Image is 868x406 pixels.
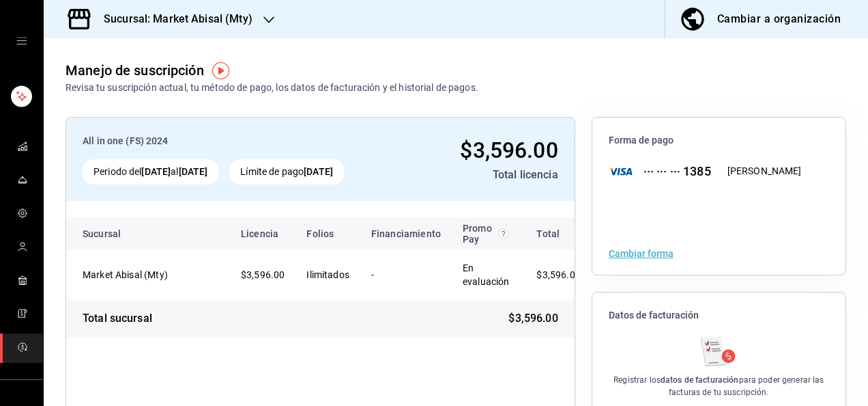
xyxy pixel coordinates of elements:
[727,164,802,178] div: [PERSON_NAME]
[241,269,285,280] span: $3,596.00
[179,166,208,177] strong: [DATE]
[66,81,478,95] div: Revisa tu suscripción actual, tu método de pago, los datos de facturación y el historial de pagos.
[609,249,674,258] button: Cambiar forma
[633,162,711,180] div: ··· ··· ··· 1385
[83,310,152,327] div: Total sucursal
[360,250,452,299] td: -
[304,166,333,177] strong: [DATE]
[452,250,521,299] td: En evaluación
[229,159,344,185] div: Límite de pago
[230,217,295,250] th: Licencia
[360,217,452,250] th: Financiamiento
[212,62,229,79] img: Tooltip marker
[295,250,360,299] td: Ilimitados
[83,159,218,185] div: Periodo del al
[66,60,204,81] div: Manejo de suscripción
[609,309,829,322] span: Datos de facturación
[508,310,558,327] span: $3,596.00
[407,167,558,183] div: Total licencia
[83,268,219,282] div: Market Abisal (Mty)
[141,166,171,177] strong: [DATE]
[83,134,396,148] div: All in one (FS) 2024
[295,217,360,250] th: Folios
[661,375,739,385] strong: datos de facturación
[83,228,158,239] div: Sucursal
[536,269,580,280] span: $3,596.00
[16,36,27,46] button: open drawer
[463,223,510,245] div: Promo Pay
[460,137,558,163] span: $3,596.00
[93,11,252,27] h3: Sucursal: Market Abisal (Mty)
[609,374,829,398] div: Registrar los para poder generar las facturas de tu suscripción.
[498,228,509,239] svg: Recibe un descuento en el costo de tu membresía al cubrir 80% de tus transacciones realizadas con...
[609,134,829,147] span: Forma de pago
[520,217,602,250] th: Total
[717,10,841,29] div: Cambiar a organización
